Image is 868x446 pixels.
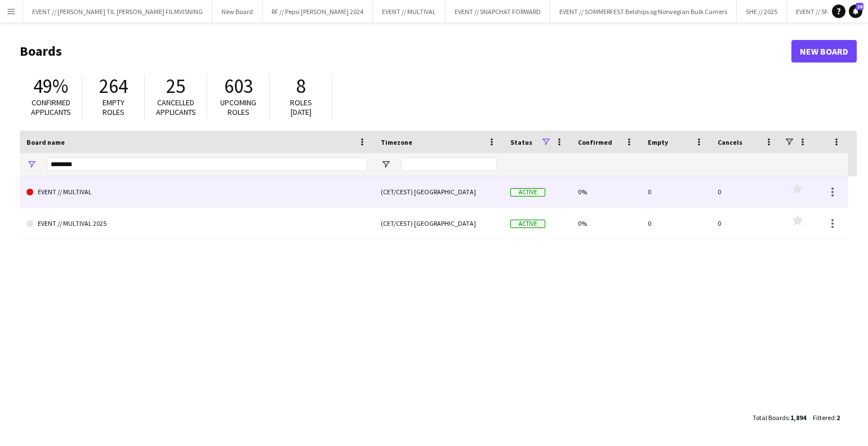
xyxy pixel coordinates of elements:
[296,74,306,99] span: 8
[26,208,367,239] a: EVENT // MULTIVAL 2025
[156,97,196,117] span: Cancelled applicants
[578,138,612,146] span: Confirmed
[33,74,68,99] span: 49%
[571,176,641,207] div: 0%
[791,40,857,63] a: New Board
[212,1,262,23] button: New Board
[220,97,256,117] span: Upcoming roles
[641,176,711,207] div: 0
[23,1,212,23] button: EVENT // [PERSON_NAME] TIL [PERSON_NAME] FILMVISNING
[31,97,71,117] span: Confirmed applicants
[20,43,791,60] h1: Boards
[374,208,504,239] div: (CET/CEST) [GEOGRAPHIC_DATA]
[224,74,253,99] span: 603
[737,1,787,23] button: SHE // 2025
[26,138,65,146] span: Board name
[381,138,412,146] span: Timezone
[262,1,373,23] button: RF // Pepsi [PERSON_NAME] 2024
[550,1,737,23] button: EVENT // SOMMERFEST Belships og Norwegian Bulk Carriers
[641,208,711,239] div: 0
[166,74,185,99] span: 25
[290,97,312,117] span: Roles [DATE]
[813,407,840,429] div: :
[836,413,840,422] span: 2
[26,159,37,170] button: Open Filter Menu
[510,138,532,146] span: Status
[381,159,391,170] button: Open Filter Menu
[401,158,497,171] input: Timezone Filter Input
[718,138,742,146] span: Cancels
[790,413,806,422] span: 1,894
[711,208,781,239] div: 0
[26,176,367,208] a: EVENT // MULTIVAL
[753,413,789,422] span: Total Boards
[849,5,862,18] a: 20
[856,3,863,10] span: 20
[753,407,806,429] div: :
[571,208,641,239] div: 0%
[47,158,367,171] input: Board name Filter Input
[374,176,504,207] div: (CET/CEST) [GEOGRAPHIC_DATA]
[711,176,781,207] div: 0
[648,138,668,146] span: Empty
[103,97,124,117] span: Empty roles
[373,1,446,23] button: EVENT // MULTIVAL
[813,413,835,422] span: Filtered
[510,188,545,197] span: Active
[446,1,550,23] button: EVENT // SNAPCHAT FORWARD
[510,220,545,228] span: Active
[99,74,128,99] span: 264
